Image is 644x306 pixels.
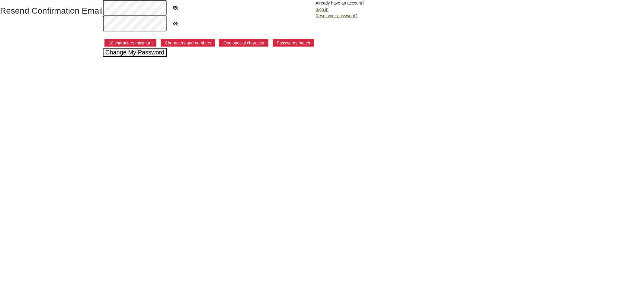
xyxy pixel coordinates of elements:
button: Change My Password [103,48,167,57]
p: Characters and numbers [161,39,215,47]
a: Sign in [316,7,328,12]
p: One special character [219,39,268,47]
p: Passwords match [273,39,314,47]
a: Reset your password? [316,13,357,18]
p: 10 characters minimum [104,39,157,47]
